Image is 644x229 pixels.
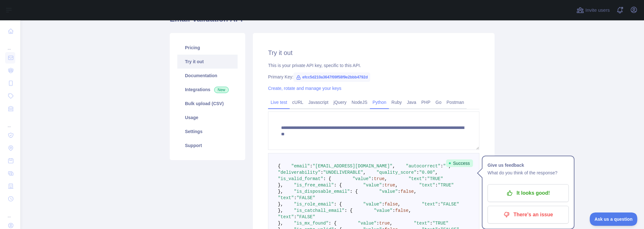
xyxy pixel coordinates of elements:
[389,97,404,107] a: Ruby
[590,212,638,226] iframe: Toggle Customer Support
[294,208,345,213] span: "is_catchall_email"
[441,202,459,207] span: "FALSE"
[278,208,283,213] span: },
[345,208,352,213] span: : {
[419,183,435,188] span: "text"
[278,221,283,226] span: },
[278,214,294,219] span: "text"
[438,202,440,207] span: :
[170,14,495,29] h1: Email Validation API
[384,183,395,188] span: true
[320,170,323,175] span: :
[492,188,564,199] p: It looks good!
[5,38,15,51] div: ...
[177,41,238,55] a: Pricing
[374,176,384,181] span: true
[488,169,569,177] p: What do you think of the response?
[177,97,238,111] a: Bulk upload (CSV)
[214,87,229,93] span: New
[488,206,569,224] button: There's an issue
[374,208,393,213] span: "value"
[268,62,479,69] div: This is your private API key, specific to this API.
[294,214,296,219] span: :
[390,221,392,226] span: ,
[382,183,384,188] span: :
[406,164,440,169] span: "autocorrect"
[177,125,238,138] a: Settings
[379,189,398,194] span: "value"
[444,97,467,107] a: Postman
[306,97,331,107] a: Javascript
[312,164,392,169] span: "[EMAIL_ADDRESS][DOMAIN_NAME]"
[424,176,427,181] span: :
[297,195,315,200] span: "FALSE"
[409,208,411,213] span: ,
[278,183,283,188] span: },
[278,202,283,207] span: },
[441,164,443,169] span: :
[290,97,306,107] a: cURL
[291,164,310,169] span: "email"
[5,116,15,128] div: ...
[5,206,15,219] div: ...
[177,69,238,83] a: Documentation
[349,97,370,107] a: NodeJS
[294,195,296,200] span: :
[379,221,390,226] span: true
[419,170,435,175] span: "0.00"
[278,170,320,175] span: "deliverability"
[377,221,379,226] span: :
[392,208,395,213] span: :
[177,138,238,152] a: Support
[310,164,312,169] span: :
[177,83,238,97] a: Integrations New
[371,176,374,181] span: :
[398,189,400,194] span: :
[278,195,294,200] span: "text"
[363,170,366,175] span: ,
[488,184,569,202] button: It looks good!
[294,221,328,226] span: "is_mx_found"
[370,97,389,107] a: Python
[575,5,611,15] button: Invite users
[278,164,280,169] span: {
[395,208,409,213] span: false
[278,176,323,181] span: "is_valid_format"
[293,72,370,82] span: efcc5d210a3647f09f58f9e2bbb4792d
[382,202,384,207] span: :
[422,202,438,207] span: "text"
[177,111,238,125] a: Usage
[438,183,454,188] span: "TRUE"
[409,176,424,181] span: "text"
[446,159,473,167] span: Success
[427,176,443,181] span: "TRUE"
[414,221,430,226] span: "text"
[432,221,448,226] span: "TRUE"
[329,221,337,226] span: : {
[443,164,449,169] span: ""
[352,176,371,181] span: "value"
[363,183,382,188] span: "value"
[268,97,290,107] a: Live test
[384,176,387,181] span: ,
[433,97,444,107] a: Go
[404,97,419,107] a: Java
[323,176,331,181] span: : {
[358,221,377,226] span: "value"
[294,183,334,188] span: "is_free_email"
[384,202,398,207] span: false
[278,189,283,194] span: },
[363,202,382,207] span: "value"
[398,202,400,207] span: ,
[488,161,569,169] h1: Give us feedback
[435,183,438,188] span: :
[414,189,417,194] span: ,
[401,189,414,194] span: false
[268,86,341,91] a: Create, rotate and manage your keys
[392,164,395,169] span: ,
[268,48,479,57] h2: Try it out
[492,209,564,220] p: There's an issue
[417,170,419,175] span: :
[435,170,438,175] span: ,
[334,202,342,207] span: : {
